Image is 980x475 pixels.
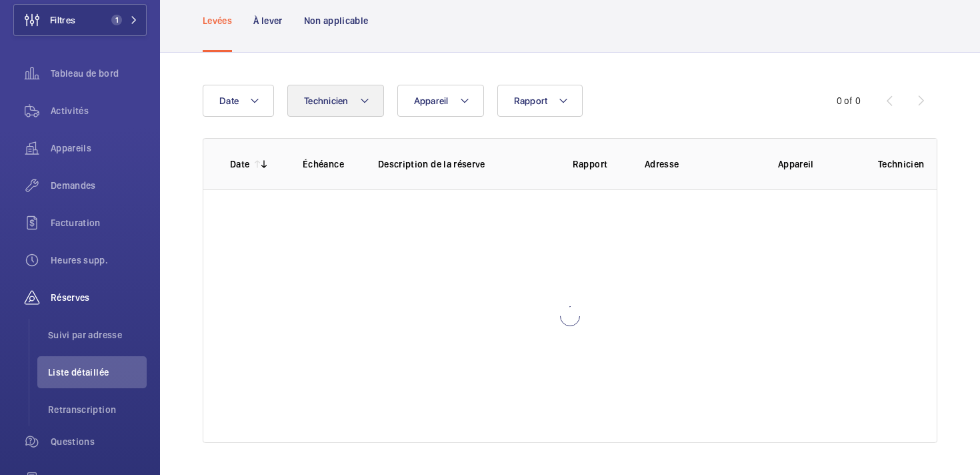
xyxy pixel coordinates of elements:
[414,95,449,106] span: Appareil
[878,157,937,171] p: Technicien
[299,157,347,171] p: Échéance
[51,141,147,155] span: Appareils
[645,157,757,171] p: Adresse
[566,157,614,171] p: Rapport
[51,254,147,267] span: Heures supp.
[51,179,147,192] span: Demandes
[48,328,147,342] span: Suivi par adresse
[253,14,282,27] p: À lever
[304,95,349,106] span: Technicien
[837,94,861,107] div: 0 of 0
[230,157,249,171] p: Date
[111,15,122,25] span: 1
[51,104,147,117] span: Activités
[219,95,239,106] span: Date
[378,157,557,171] p: Description de la réserve
[397,85,484,117] button: Appareil
[51,216,147,229] span: Facturation
[203,85,274,117] button: Date
[287,85,384,117] button: Technicien
[51,291,147,304] span: Réserves
[304,14,369,27] p: Non applicable
[778,157,857,171] p: Appareil
[497,85,583,117] button: Rapport
[203,14,232,27] p: Levées
[51,435,147,448] span: Questions
[50,13,75,27] span: Filtres
[48,403,147,416] span: Retranscription
[48,366,147,379] span: Liste détaillée
[514,95,548,106] span: Rapport
[13,4,147,36] button: Filtres1
[51,67,147,80] span: Tableau de bord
